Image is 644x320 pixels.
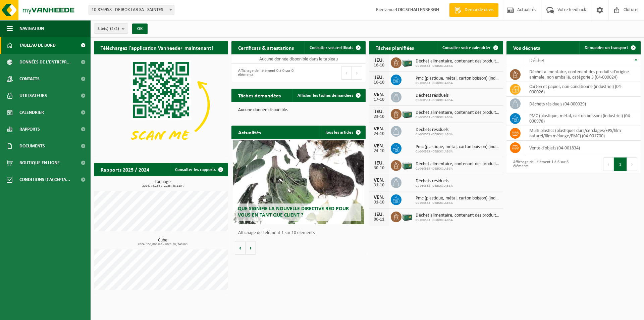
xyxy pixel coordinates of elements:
a: Consulter les rapports [170,163,227,176]
h2: Tâches planifiées [369,41,421,54]
div: 23-10 [372,115,386,119]
span: 01-060533 - DEJBOX LAB SA [416,133,453,137]
div: 24-10 [372,132,386,136]
a: Que signifie la nouvelle directive RED pour vous en tant que client ? [233,140,364,224]
td: déchet alimentaire, contenant des produits d'origine animale, non emballé, catégorie 3 (04-000024) [524,67,641,82]
h2: Certificats & attestations [231,41,301,54]
span: 01-060533 - DEJBOX LAB SA [416,81,500,85]
button: Next [352,66,362,80]
span: Documents [19,138,45,154]
count: (2/2) [110,27,119,31]
span: 01-060533 - DEJBOX LAB SA [416,184,453,188]
span: Contacts [19,71,40,87]
div: JEU. [372,75,386,80]
span: Afficher les tâches demandées [298,93,353,98]
div: Affichage de l'élément 1 à 6 sur 6 éléments [510,157,570,172]
span: Consulter vos certificats [310,46,353,50]
div: 06-11 [372,217,386,222]
span: Consulter votre calendrier [442,46,491,50]
span: Calendrier [19,104,44,121]
span: Rapports [19,121,40,138]
button: OK [132,24,148,34]
span: Que signifie la nouvelle directive RED pour vous en tant que client ? [238,206,349,218]
img: PB-LB-0680-HPE-GN-01 [401,56,413,68]
h2: Téléchargez l'application Vanheede+ maintenant! [94,41,220,54]
td: multi plastics (plastiques durs/cerclages/EPS/film naturel/film mélange/PMC) (04-001700) [524,126,641,141]
span: Navigation [19,20,44,37]
span: 01-060533 - DEJBOX LAB SA [416,201,500,205]
span: Demande devis [463,7,495,13]
img: PB-LB-0680-HPE-GN-01 [401,159,413,171]
span: 01-060533 - DEJBOX LAB SA [416,167,500,171]
span: Tableau de bord [19,37,56,54]
div: 31-10 [372,183,386,188]
span: Demander un transport [585,46,628,50]
button: Vorige [235,241,246,255]
span: Site(s) [98,24,119,34]
span: Pmc (plastique, métal, carton boisson) (industriel) [416,76,500,81]
span: 01-060533 - DEJBOX LAB SA [416,116,500,120]
div: 24-10 [372,149,386,153]
span: 2024: 74,234 t - 2025: 48,880 t [97,184,228,188]
p: Aucune donnée disponible. [238,108,359,112]
a: Consulter votre calendrier [437,41,502,54]
span: Conditions d'accepta... [19,171,70,188]
span: Utilisateurs [19,87,47,104]
img: PB-LB-0680-HPE-GN-01 [401,108,413,119]
div: JEU. [372,161,386,166]
button: Previous [603,157,614,171]
span: Déchet [529,58,545,63]
div: VEN. [372,143,386,149]
h3: Cube [97,238,228,246]
span: 01-060533 - DEJBOX LAB SA [416,98,453,102]
span: 10-876958 - DEJBOX LAB SA - SAINTES [89,5,174,15]
span: Déchet alimentaire, contenant des produits d'origine animale, non emballé, catég... [416,59,500,64]
h3: Tonnage [97,180,228,188]
td: Aucune donnée disponible dans le tableau [231,54,366,64]
a: Tous les articles [320,126,365,139]
span: Déchet alimentaire, contenant des produits d'origine animale, non emballé, catég... [416,110,500,116]
strong: LOIC SCHALLENBERGH [396,7,439,12]
div: JEU. [372,109,386,115]
h2: Actualités [231,126,268,139]
span: 01-060533 - DEJBOX LAB SA [416,218,500,222]
span: Déchets résiduels [416,93,453,98]
td: déchets résiduels (04-000029) [524,97,641,111]
span: Pmc (plastique, métal, carton boisson) (industriel) [416,196,500,201]
a: Afficher les tâches demandées [292,89,365,102]
a: Demander un transport [579,41,640,54]
button: 1 [614,157,627,171]
td: vente d'objets (04-001834) [524,141,641,155]
span: Données de l'entrepr... [19,54,71,71]
td: PMC (plastique, métal, carton boisson) (industriel) (04-000978) [524,111,641,126]
button: Previous [341,66,352,80]
a: Demande devis [449,3,498,17]
div: 30-10 [372,166,386,171]
div: JEU. [372,58,386,63]
span: Déchets résiduels [416,179,453,184]
span: Déchet alimentaire, contenant des produits d'origine animale, non emballé, catég... [416,162,500,167]
span: 01-060533 - DEJBOX LAB SA [416,150,500,154]
span: 10-876958 - DEJBOX LAB SA - SAINTES [89,5,174,15]
span: Déchet alimentaire, contenant des produits d'origine animale, non emballé, catég... [416,213,500,218]
img: Download de VHEPlus App [94,54,228,155]
div: VEN. [372,195,386,200]
div: 31-10 [372,200,386,205]
div: JEU. [372,212,386,217]
button: Volgende [246,241,256,255]
h2: Vos déchets [506,41,547,54]
div: 17-10 [372,97,386,102]
h2: Tâches demandées [231,89,287,102]
span: Déchets résiduels [416,127,453,133]
p: Affichage de l'élément 1 sur 10 éléments [238,231,362,235]
span: 2024: 156,860 m3 - 2025: 92,740 m3 [97,243,228,246]
span: Pmc (plastique, métal, carton boisson) (industriel) [416,144,500,150]
a: Consulter vos certificats [304,41,365,54]
div: VEN. [372,178,386,183]
td: carton et papier, non-conditionné (industriel) (04-000026) [524,82,641,97]
button: Next [627,157,637,171]
button: Site(s)(2/2) [94,24,128,34]
div: VEN. [372,126,386,132]
span: 01-060533 - DEJBOX LAB SA [416,64,500,68]
h2: Rapports 2025 / 2024 [94,163,156,176]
